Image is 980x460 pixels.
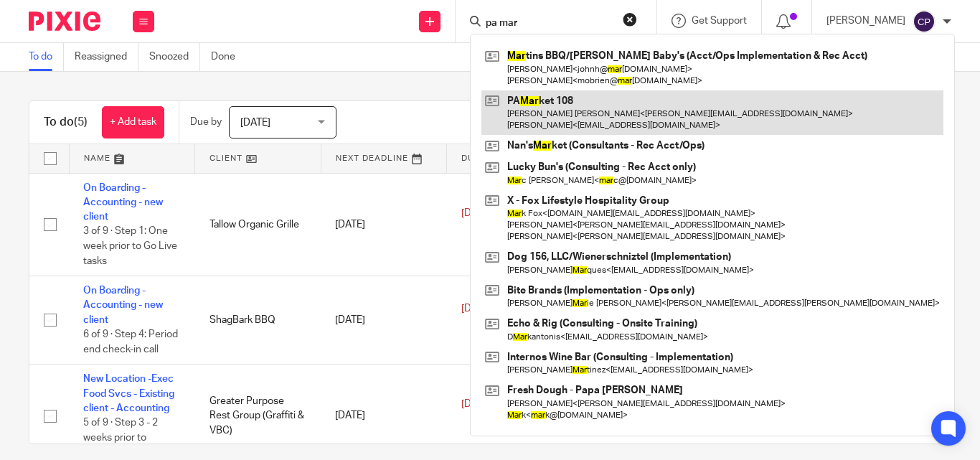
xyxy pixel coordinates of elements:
[75,43,138,71] a: Reassigned
[195,276,321,365] td: ShagBark BBQ
[692,16,747,26] span: Get Support
[913,10,936,33] img: svg%3E
[29,11,100,31] img: Pixie
[29,43,64,71] a: To do
[83,418,158,457] span: 5 of 9 · Step 3 - 2 weeks prior to opening/Go Live
[102,106,164,139] a: + Add task
[190,115,222,129] p: Due by
[83,329,178,355] span: 6 of 9 · Step 4: Period end check-in call
[83,374,174,413] a: New Location -Exec Food Svcs - Existing client - Accounting
[826,14,905,28] p: [PERSON_NAME]
[461,400,491,410] span: [DATE]
[240,118,270,128] span: [DATE]
[195,173,321,276] td: Tallow Organic Grille
[484,17,613,30] input: Search
[461,208,491,218] span: [DATE]
[149,43,200,71] a: Snoozed
[211,43,246,71] a: Done
[83,227,177,266] span: 3 of 9 · Step 1: One week prior to Go Live tasks
[83,286,163,325] a: On Boarding - Accounting - new client
[321,173,447,276] td: [DATE]
[461,304,491,314] span: [DATE]
[44,115,88,130] h1: To do
[321,276,447,365] td: [DATE]
[74,116,88,128] span: (5)
[83,183,163,222] a: On Boarding - Accounting - new client
[623,12,637,27] button: Clear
